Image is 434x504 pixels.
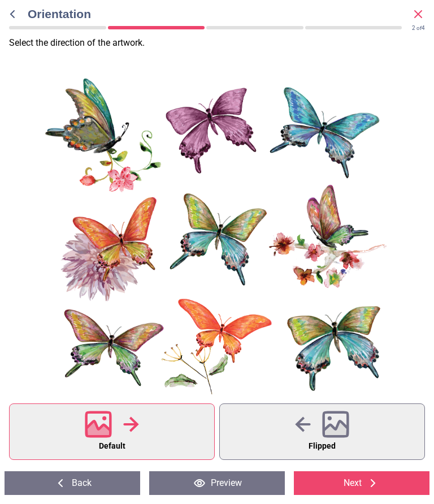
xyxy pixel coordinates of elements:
[309,439,336,454] span: Flipped
[149,471,285,495] button: Preview
[9,403,215,460] button: Default
[99,439,125,454] span: Default
[219,403,425,460] button: Flipped
[412,24,425,32] div: of 4
[5,471,140,495] button: Back
[412,25,415,31] span: 2
[9,37,434,49] p: Select the direction of the artwork .
[28,6,411,22] span: Orientation
[294,471,429,495] button: Next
